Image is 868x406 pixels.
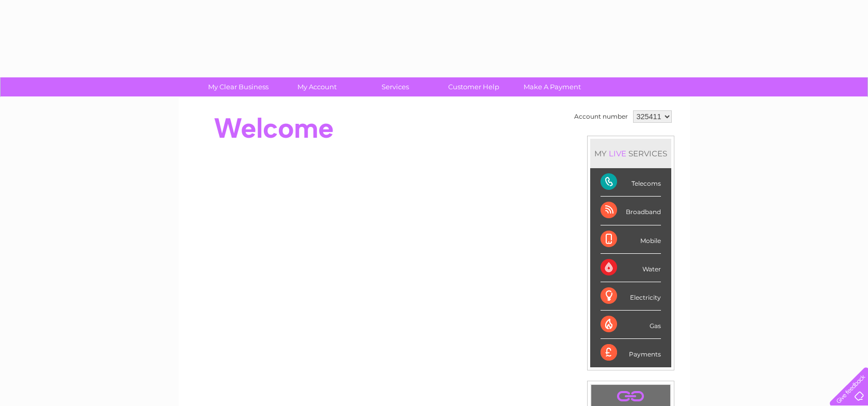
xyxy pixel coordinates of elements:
div: Water [601,254,661,282]
div: Electricity [601,282,661,311]
a: . [594,387,668,405]
div: Gas [601,311,661,339]
a: Services [353,77,438,96]
td: Account number [572,108,630,125]
a: My Clear Business [196,77,281,96]
a: My Account [274,77,359,96]
a: Customer Help [431,77,516,96]
div: LIVE [607,149,628,158]
div: Telecoms [601,168,661,197]
div: Broadband [601,197,661,225]
div: MY SERVICES [590,139,671,168]
div: Mobile [601,225,661,254]
div: Payments [601,339,661,367]
a: Make A Payment [510,77,595,96]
